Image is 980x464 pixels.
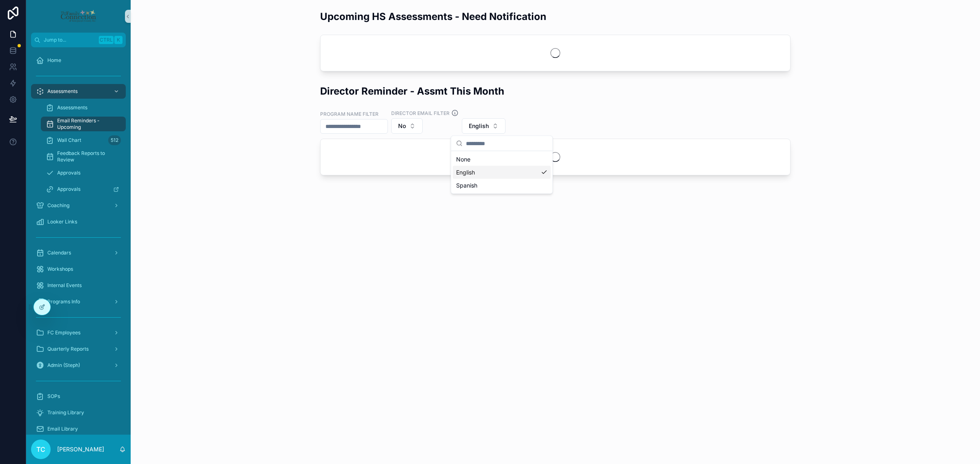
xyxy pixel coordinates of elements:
button: Jump to...CtrlK [31,33,126,47]
div: scrollable content [26,47,131,435]
span: English [469,122,489,130]
span: Email Library [47,426,78,432]
a: Assessments [31,84,126,99]
a: Approvals [41,166,126,180]
a: Home [31,53,126,68]
a: Quarterly Reports [31,342,126,356]
img: App logo [60,10,96,23]
h2: Director Reminder - Assmt This Month [320,84,504,98]
a: SOPs [31,389,126,404]
a: Wall Chart512 [41,133,126,148]
a: Email Library [31,422,126,436]
span: Feedback Reports to Review [57,150,118,163]
label: Program Name Filter [320,110,379,117]
span: Quarterly Reports [47,346,89,352]
span: FC Employees [47,329,80,336]
a: Programs Info [31,294,126,309]
span: Training Library [47,409,84,416]
span: Admin (Steph) [47,362,80,369]
span: Email Reminders - Upcoming [57,117,118,130]
a: Training Library [31,405,126,420]
span: Looker Links [47,219,77,225]
div: None [453,153,551,166]
div: 512 [108,135,121,145]
button: Select Button [462,118,506,134]
a: Internal Events [31,278,126,293]
a: Looker Links [31,214,126,229]
a: Assessments [41,100,126,115]
span: Approvals [57,186,80,192]
span: Assessments [47,88,78,95]
span: Assessments [57,104,87,111]
button: Select Button [391,118,423,134]
a: Email Reminders - Upcoming [41,117,126,131]
span: Coaching [47,202,69,209]
span: Calendars [47,250,71,256]
div: Spanish [453,179,551,192]
span: No [398,122,406,130]
a: Feedback Reports to Review [41,149,126,164]
span: Home [47,57,61,64]
span: TC [36,444,45,454]
span: Wall Chart [57,137,81,144]
div: English [453,166,551,179]
a: Calendars [31,245,126,260]
p: [PERSON_NAME] [57,445,104,453]
h2: Upcoming HS Assessments - Need Notification [320,10,546,23]
span: K [115,37,122,43]
div: Suggestions [451,151,552,194]
span: Ctrl [99,36,114,44]
a: Admin (Steph) [31,358,126,373]
label: Director Email Filter [391,109,450,117]
span: Approvals [57,170,80,176]
span: Internal Events [47,282,82,289]
a: Approvals [41,182,126,197]
a: Workshops [31,262,126,276]
span: Jump to... [44,37,96,43]
a: Coaching [31,198,126,213]
a: FC Employees [31,325,126,340]
span: Programs Info [47,298,80,305]
span: Workshops [47,266,73,272]
span: SOPs [47,393,60,400]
